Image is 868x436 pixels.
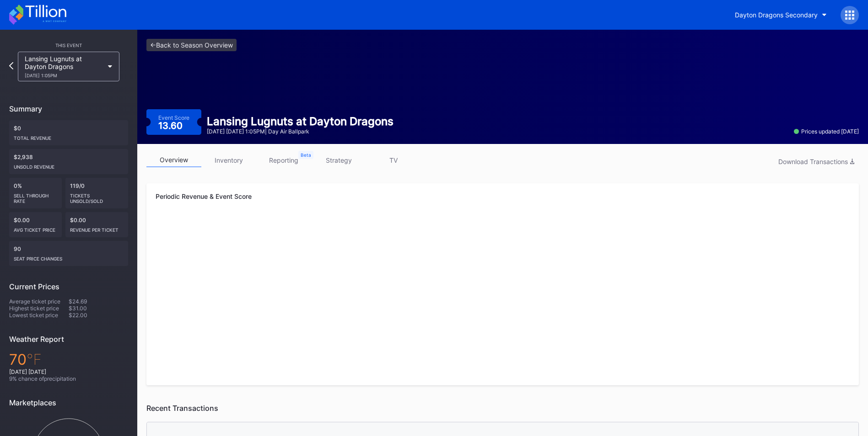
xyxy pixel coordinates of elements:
div: $2,938 [9,149,128,174]
div: Periodic Revenue & Event Score [156,192,850,200]
div: $24.69 [69,298,128,305]
div: Marketplaces [9,398,128,407]
svg: Chart title [156,308,850,376]
button: Dayton Dragons Secondary [728,6,834,23]
div: [DATE] 1:05PM [25,73,103,78]
div: Weather Report [9,335,128,344]
div: $0.00 [65,212,129,237]
a: TV [366,153,421,167]
div: $22.00 [69,312,128,319]
div: 90 [9,241,128,266]
div: 9 % chance of precipitation [9,375,128,382]
div: $31.00 [69,305,128,312]
div: $0.00 [9,212,62,237]
div: Tickets Unsold/Sold [70,189,124,204]
div: Lansing Lugnuts at Dayton Dragons [25,55,103,78]
a: <-Back to Season Overview [146,39,237,51]
div: Event Score [158,114,189,121]
div: Highest ticket price [9,305,69,312]
div: [DATE] [DATE] [9,368,128,375]
div: Current Prices [9,282,128,291]
div: 13.60 [158,121,185,130]
div: Lowest ticket price [9,312,69,319]
div: Unsold Revenue [14,160,124,170]
button: Download Transactions [774,155,859,168]
div: Dayton Dragons Secondary [735,11,818,19]
div: Sell Through Rate [14,189,57,204]
div: Average ticket price [9,298,69,305]
a: overview [146,153,201,167]
div: [DATE] [DATE] 1:05PM | Day Air Ballpark [207,128,394,135]
svg: Chart title [156,216,850,308]
div: Revenue per ticket [70,223,124,233]
div: Avg ticket price [14,223,57,233]
div: 70 [9,351,128,368]
div: Lansing Lugnuts at Dayton Dragons [207,115,394,128]
div: Download Transactions [778,158,854,165]
div: 119/0 [65,178,129,208]
div: Recent Transactions [146,404,859,413]
div: Summary [9,104,128,113]
span: ℉ [27,351,42,368]
div: This Event [9,43,128,48]
div: 0% [9,178,62,208]
a: strategy [311,153,366,167]
div: $0 [9,120,128,145]
div: seat price changes [14,252,124,261]
a: reporting [256,153,311,167]
div: Prices updated [DATE] [794,128,859,135]
div: Total Revenue [14,132,124,141]
a: inventory [201,153,256,167]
